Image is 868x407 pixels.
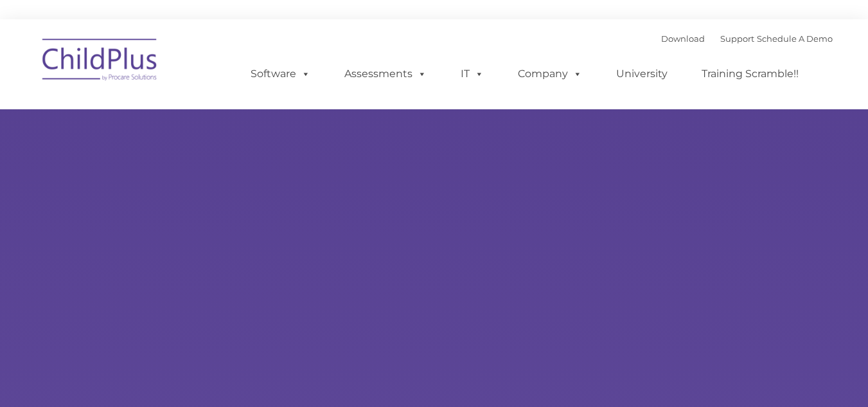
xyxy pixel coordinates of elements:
a: Schedule A Demo [757,33,833,44]
a: Support [720,33,754,44]
img: ChildPlus by Procare Solutions [36,30,164,94]
a: University [603,61,680,87]
a: Software [238,61,323,87]
a: IT [448,61,497,87]
a: Assessments [332,61,439,87]
a: Company [505,61,595,87]
font: | [661,33,833,44]
a: Training Scramble!! [689,61,811,87]
a: Download [661,33,705,44]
